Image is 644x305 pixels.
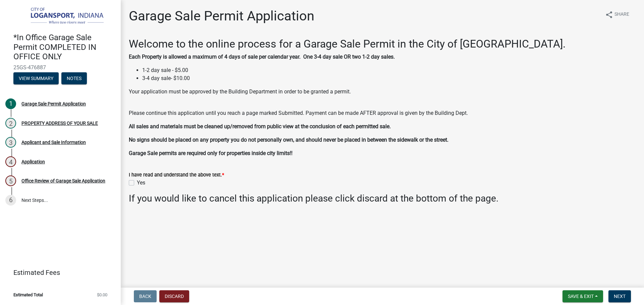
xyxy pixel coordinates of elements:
[134,290,157,302] button: Back
[142,74,636,82] li: 3-4 day sale- $10.00
[129,8,314,24] h1: Garage Sale Permit Application
[129,37,636,50] h2: Welcome to the online process for a Garage Sale Permit in the City of [GEOGRAPHIC_DATA].
[5,266,110,279] a: Estimated Fees
[568,294,594,299] span: Save & Exit
[21,159,45,164] div: Application
[129,150,292,156] strong: Garage Sale permits are required only for properties inside city limits!!
[159,290,189,302] button: Discard
[129,193,636,204] h3: If you would like to cancel this application please click discard at the bottom of the page.
[600,8,635,21] button: shareShare
[5,118,16,129] div: 2
[608,290,631,302] button: Next
[129,123,391,130] strong: All sales and materials must be cleaned up/removed from public view at the conclusion of each per...
[5,195,16,206] div: 6
[61,76,87,81] wm-modal-confirm: Notes
[142,66,636,74] li: 1-2 day sale - $5.00
[13,64,107,71] span: 25GS-476887
[129,88,636,104] p: Your application must be approved by the Building Department in order to be granted a permit.
[139,294,151,299] span: Back
[5,175,16,186] div: 5
[13,76,59,81] wm-modal-confirm: Summary
[5,98,16,109] div: 1
[97,293,107,297] span: $0.00
[562,290,603,302] button: Save & Exit
[13,33,115,62] h4: *In Office Garage Sale Permit COMPLETED IN OFFICE ONLY
[21,121,98,126] div: PROPERTY ADDRESS OF YOUR SALE
[614,294,626,299] span: Next
[21,178,105,183] div: Office Review of Garage Sale Application
[21,101,86,106] div: Garage Sale Permit Application
[137,179,145,187] label: Yes
[61,72,87,84] button: Notes
[21,140,86,145] div: Applicant and Sale Information
[13,7,110,26] img: City of Logansport, Indiana
[129,173,224,177] label: I have read and understand the above text.
[129,54,395,60] strong: Each Property is allowed a maximum of 4 days of sale per calendar year. One 3-4 day sale OR two 1...
[5,137,16,148] div: 3
[129,109,636,117] p: Please continue this application until you reach a page marked Submitted. Payment can be made AFT...
[614,11,629,19] span: Share
[13,72,59,84] button: View Summary
[13,293,43,297] span: Estimated Total
[5,156,16,167] div: 4
[605,11,613,19] i: share
[129,137,448,143] strong: No signs should be placed on any property you do not personally own, and should never be placed i...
